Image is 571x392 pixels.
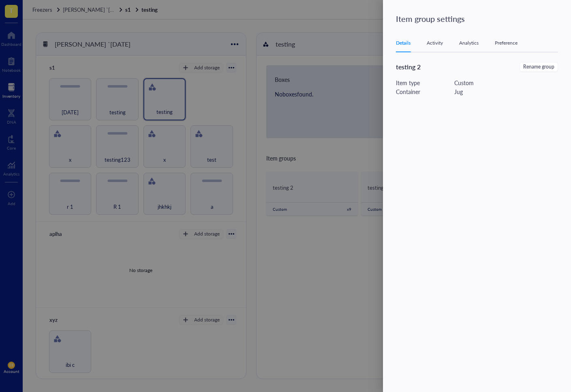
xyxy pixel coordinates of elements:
div: Jug [454,87,463,96]
div: Details [396,39,411,47]
div: Analytics [459,39,479,47]
span: testing 2 [396,62,421,71]
button: Rename group [520,62,558,72]
div: Item group settings [396,13,561,24]
span: Rename group [523,63,554,71]
div: Container [396,87,454,96]
div: Item type [396,78,454,87]
div: Activity [427,39,443,47]
div: Custom [454,78,474,87]
div: Preference [495,39,518,47]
